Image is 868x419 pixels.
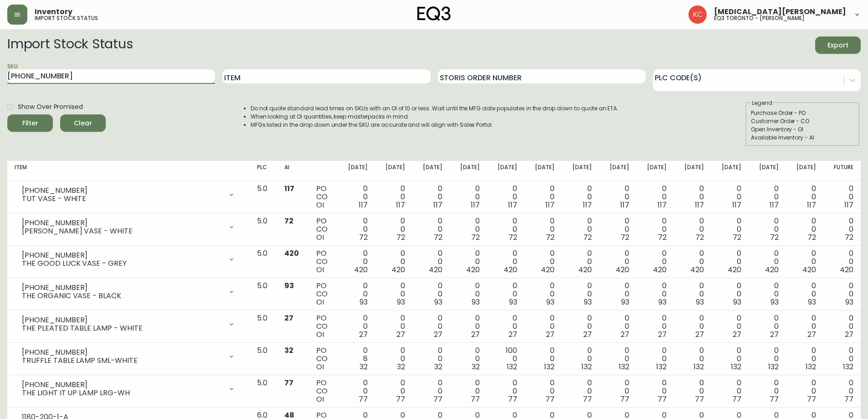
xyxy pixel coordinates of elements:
[509,297,517,307] span: 93
[359,200,368,210] span: 117
[508,232,517,243] span: 72
[22,251,222,259] div: [PHONE_NUMBER]
[657,394,667,404] span: 77
[532,347,555,371] div: 0 0
[345,282,368,306] div: 0 0
[714,8,846,16] span: [MEDICAL_DATA][PERSON_NAME]
[457,379,480,403] div: 0 0
[22,348,222,357] div: [PHONE_NUMBER]
[450,161,487,181] th: [DATE]
[420,314,442,339] div: 0 0
[606,185,629,209] div: 0 0
[420,217,442,242] div: 0 0
[457,185,480,209] div: 0 0
[844,200,853,210] span: 117
[786,161,823,181] th: [DATE]
[831,217,853,242] div: 0 0
[316,232,324,243] span: OI
[7,114,53,132] button: Filter
[316,185,330,209] div: PO CO
[391,264,405,275] span: 420
[316,314,330,339] div: PO CO
[316,200,324,210] span: OI
[562,161,599,181] th: [DATE]
[345,314,368,339] div: 0 0
[815,36,861,54] button: Export
[22,219,222,227] div: [PHONE_NUMBER]
[471,232,480,243] span: 72
[359,232,368,243] span: 72
[18,102,83,112] span: Show Over Promised
[532,314,555,339] div: 0 0
[845,297,853,307] span: 93
[251,121,619,129] li: MFGs listed in the drop down under the SKU are accurate and will align with Sales Portal.
[681,217,704,242] div: 0 0
[284,183,294,194] span: 117
[620,200,629,210] span: 117
[284,313,293,323] span: 27
[420,249,442,274] div: 0 0
[22,357,222,365] div: TRUFFLE TABLE LAMP SML-WHITE
[375,161,412,181] th: [DATE]
[695,394,704,404] span: 77
[7,161,250,181] th: Item
[606,314,629,339] div: 0 0
[22,259,222,268] div: THE GOOD LUCK VASE - GREY
[768,362,779,372] span: 132
[653,264,667,275] span: 420
[284,216,293,226] span: 72
[770,232,779,243] span: 72
[751,134,855,142] div: Available Inventory - AI
[396,329,405,340] span: 27
[251,104,619,113] li: Do not quote standard lead times on SKUs with an OI of 10 or less. Wait until the MFG date popula...
[658,232,667,243] span: 72
[606,249,629,274] div: 0 0
[494,217,517,242] div: 0 0
[345,249,368,274] div: 0 0
[434,362,442,372] span: 32
[524,161,562,181] th: [DATE]
[793,282,816,306] div: 0 0
[382,185,405,209] div: 0 0
[581,362,592,372] span: 132
[644,185,667,209] div: 0 0
[316,217,330,242] div: PO CO
[695,329,704,340] span: 27
[457,314,480,339] div: 0 0
[345,347,368,371] div: 0 8
[733,297,741,307] span: 93
[396,394,405,404] span: 77
[657,200,667,210] span: 117
[688,5,707,24] img: 6487344ffbf0e7f3b216948508909409
[532,217,555,242] div: 0 0
[316,249,330,274] div: PO CO
[719,217,741,242] div: 0 0
[545,200,555,210] span: 117
[845,232,853,243] span: 72
[507,362,517,372] span: 132
[508,394,517,404] span: 77
[354,264,368,275] span: 420
[583,394,592,404] span: 77
[541,264,555,275] span: 420
[316,297,324,307] span: OI
[751,125,855,134] div: Open Inventory - OI
[382,282,405,306] div: 0 0
[457,249,480,274] div: 0 0
[487,161,524,181] th: [DATE]
[546,329,555,340] span: 27
[494,185,517,209] div: 0 0
[382,217,405,242] div: 0 0
[681,347,704,371] div: 0 0
[22,186,222,195] div: [PHONE_NUMBER]
[457,282,480,306] div: 0 0
[22,324,222,332] div: THE PLEATED TABLE LAMP - WHITE
[250,161,277,181] th: PLC
[494,249,517,274] div: 0 0
[807,394,816,404] span: 77
[60,114,106,132] button: Clear
[250,310,277,343] td: 5.0
[569,314,592,339] div: 0 0
[695,232,704,243] span: 72
[250,213,277,246] td: 5.0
